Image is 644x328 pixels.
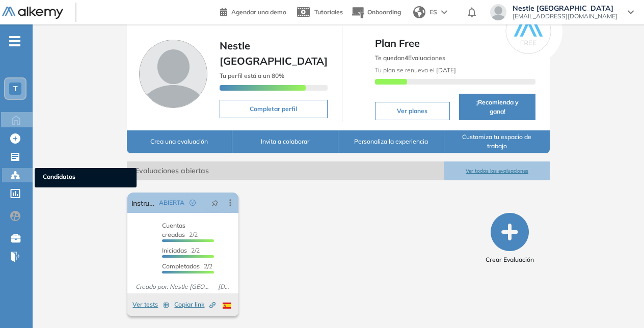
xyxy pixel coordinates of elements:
[486,213,534,264] button: Crear Evaluación
[232,130,338,153] button: Invita a colaborar
[159,198,184,207] span: ABIERTA
[162,262,200,270] span: Completados
[231,8,286,16] span: Agendar una demo
[204,195,226,211] button: pushpin
[220,39,328,67] span: Nestle [GEOGRAPHIC_DATA]
[441,10,447,14] img: arrow
[162,222,198,238] span: 2/2
[139,40,207,108] img: Foto de perfil
[2,7,63,19] img: Logo
[132,298,169,311] button: Ver tests
[162,262,212,270] span: 2/2
[131,193,155,213] a: Instrumentista
[223,303,231,309] img: ESP
[430,8,437,17] span: ES
[211,199,219,207] span: pushpin
[435,66,456,74] b: [DATE]
[220,5,286,17] a: Agendar una demo
[593,279,644,328] div: Widget de chat
[513,4,618,12] span: Nestle [GEOGRAPHIC_DATA]
[459,94,536,120] button: ¡Recomienda y gana!
[214,282,235,291] span: [DATE]
[413,6,425,18] img: world
[314,8,343,16] span: Tutoriales
[162,222,185,238] span: Cuentas creadas
[9,40,20,42] i: -
[375,102,450,120] button: Ver planes
[174,298,216,311] button: Copiar link
[513,12,618,20] span: [EMAIL_ADDRESS][DOMAIN_NAME]
[190,200,196,206] span: check-circle
[43,172,128,183] span: Candidatos
[174,300,216,309] span: Copiar link
[375,36,536,51] span: Plan Free
[367,8,401,16] span: Onboarding
[127,130,233,153] button: Crea una evaluación
[162,247,200,254] span: 2/2
[444,161,550,180] button: Ver todas las evaluaciones
[127,161,444,180] span: Evaluaciones abiertas
[375,66,456,74] span: Tu plan se renueva el
[486,255,534,264] span: Crear Evaluación
[162,247,187,254] span: Iniciadas
[220,72,284,79] span: Tu perfil está a un 80%
[13,85,18,93] span: T
[593,279,644,328] iframe: Chat Widget
[375,54,445,62] span: Te quedan Evaluaciones
[444,130,550,153] button: Customiza tu espacio de trabajo
[405,54,408,62] b: 4
[351,2,401,23] button: Onboarding
[338,130,444,153] button: Personaliza la experiencia
[220,100,328,118] button: Completar perfil
[131,282,214,291] span: Creado por: Nestle [GEOGRAPHIC_DATA]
